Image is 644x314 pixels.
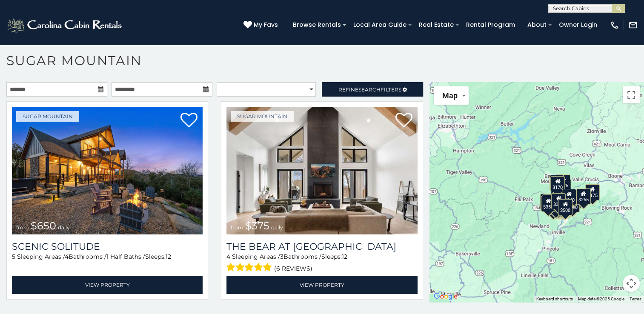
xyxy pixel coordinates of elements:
[231,224,243,231] span: from
[12,107,203,234] a: Scenic Solitude from $650 daily
[550,174,564,191] div: $240
[12,252,203,274] div: Sleeping Areas / Bathrooms / Sleeps:
[226,241,417,252] a: The Bear At [GEOGRAPHIC_DATA]
[180,112,197,130] a: Add to favorites
[432,291,460,302] img: Google
[546,199,561,215] div: $650
[12,276,203,294] a: View Property
[551,193,566,209] div: $300
[555,18,601,31] a: Owner Login
[536,296,573,302] button: Keyboard shortcuts
[16,224,29,231] span: from
[12,241,203,252] a: Scenic Solitude
[415,18,458,31] a: Real Estate
[226,252,417,274] div: Sleeping Areas / Bathrooms / Sleeps:
[432,291,460,302] a: Open this area in Google Maps (opens a new window)
[549,198,563,214] div: $375
[65,253,69,260] span: 4
[630,297,641,301] a: Terms (opens in new tab)
[12,107,203,234] img: Scenic Solitude
[106,253,145,260] span: 1 Half Baths /
[540,194,555,210] div: $240
[166,253,171,260] span: 12
[231,111,294,122] a: Sugar Mountain
[576,188,591,205] div: $265
[322,82,423,97] a: RefineSearchFilters
[395,112,412,130] a: Add to favorites
[226,107,417,234] img: The Bear At Sugar Mountain
[358,86,381,93] span: Search
[226,253,230,260] span: 4
[226,276,417,294] a: View Property
[338,86,401,93] span: Refine Filters
[578,297,624,301] span: Map data ©2025 Google
[271,224,283,231] span: daily
[31,220,56,232] span: $650
[6,17,124,34] img: White-1-2.png
[289,18,345,31] a: Browse Rentals
[628,20,638,30] img: mail-regular-white.png
[558,199,572,215] div: $500
[550,176,565,192] div: $170
[434,86,469,105] button: Change map style
[58,224,70,231] span: daily
[245,220,269,232] span: $375
[523,18,551,31] a: About
[585,184,600,200] div: $175
[562,189,576,205] div: $140
[243,20,280,30] a: My Favs
[462,18,519,31] a: Rental Program
[623,275,640,292] button: Map camera controls
[12,253,15,260] span: 5
[623,86,640,103] button: Toggle fullscreen view
[349,18,411,31] a: Local Area Guide
[610,20,619,30] img: phone-regular-white.png
[280,253,283,260] span: 3
[565,196,580,212] div: $190
[342,253,347,260] span: 12
[274,263,312,274] span: (6 reviews)
[442,91,458,100] span: Map
[541,196,555,212] div: $355
[226,107,417,234] a: The Bear At Sugar Mountain from $375 daily
[226,241,417,252] h3: The Bear At Sugar Mountain
[542,194,556,210] div: $225
[16,111,79,122] a: Sugar Mountain
[556,174,570,190] div: $225
[254,20,278,29] span: My Favs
